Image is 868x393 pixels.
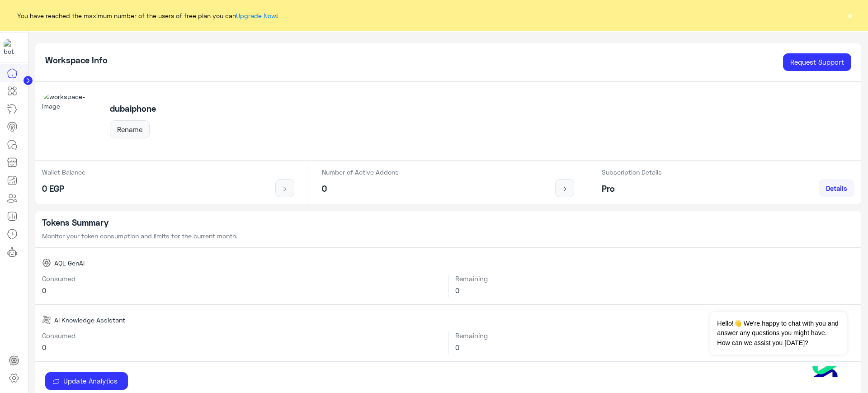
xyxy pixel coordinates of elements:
[42,258,51,267] img: AQL GenAI
[602,184,662,194] h5: Pro
[45,372,128,390] button: Update Analytics
[42,231,855,241] p: Monitor your token consumption and limits for the current month.
[710,312,846,355] span: Hello!👋 We're happy to chat with you and answer any questions you might have. How can we assist y...
[845,11,854,20] button: ×
[17,11,278,20] span: You have reached the maximum number of the users of free plan you can !
[602,167,662,177] p: Subscription Details
[42,315,51,324] img: AI Knowledge Assistant
[279,185,291,193] img: icon
[826,184,847,192] span: Details
[54,258,85,268] span: AQL GenAI
[322,167,399,177] p: Number of Active Addons
[236,12,276,19] a: Upgrade Now
[783,53,851,71] a: Request Support
[455,343,854,351] h6: 0
[54,315,125,325] span: AI Knowledge Assistant
[42,286,442,294] h6: 0
[42,218,855,228] h5: Tokens Summary
[819,179,854,197] a: Details
[4,39,20,56] img: 1403182699927242
[110,120,150,138] button: Rename
[45,55,108,66] h5: Workspace Info
[52,378,60,385] img: update icon
[42,167,85,177] p: Wallet Balance
[455,275,854,283] h6: Remaining
[42,343,442,351] h6: 0
[42,184,85,194] h5: 0 EGP
[455,286,854,294] h6: 0
[455,331,854,340] h6: Remaining
[110,104,156,114] h5: dubaiphone
[809,357,841,388] img: hulul-logo.png
[559,185,571,193] img: icon
[60,377,121,385] span: Update Analytics
[42,92,100,150] img: workspace-image
[42,331,442,340] h6: Consumed
[322,184,399,194] h5: 0
[42,275,442,283] h6: Consumed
